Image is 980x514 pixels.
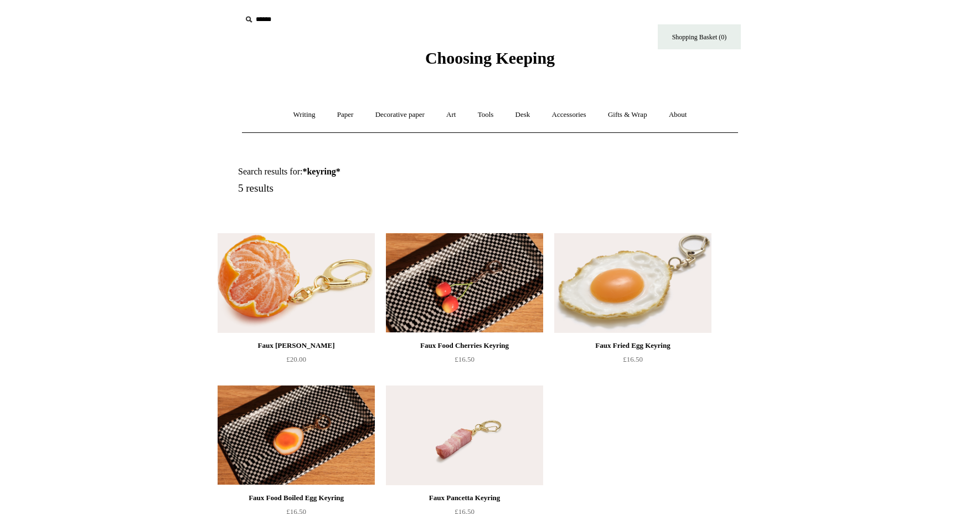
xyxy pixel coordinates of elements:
img: Faux Fried Egg Keyring [554,233,711,333]
a: Faux Food Cherries Keyring £16.50 [386,339,543,384]
img: Faux Pancetta Keyring [386,385,543,485]
a: Desk [506,100,540,130]
a: Decorative paper [365,100,435,130]
a: Faux Food Cherries Keyring Faux Food Cherries Keyring [386,233,543,333]
img: Faux Food Cherries Keyring [386,233,543,333]
a: Accessories [542,100,596,130]
div: Faux Pancetta Keyring [389,491,540,505]
h1: Search results for: [238,166,503,177]
a: Faux Food Boiled Egg Keyring Faux Food Boiled Egg Keyring [218,385,375,485]
div: Faux Fried Egg Keyring [557,339,709,352]
span: Choosing Keeping [425,49,555,67]
span: £16.50 [623,355,643,363]
a: Tools [468,100,504,130]
h5: 5 results [238,182,503,195]
a: Choosing Keeping [425,58,555,65]
a: About [659,100,697,130]
div: Faux Food Cherries Keyring [389,339,540,352]
div: Faux [PERSON_NAME] [220,339,372,352]
a: Writing [283,100,326,130]
a: Shopping Basket (0) [658,24,741,49]
a: Faux Fried Egg Keyring £16.50 [554,339,711,384]
a: Paper [327,100,364,130]
a: Art [436,100,466,130]
div: Faux Food Boiled Egg Keyring [220,491,372,505]
span: £16.50 [455,355,474,363]
a: Faux Clementine Keyring Faux Clementine Keyring [218,233,375,333]
img: Faux Clementine Keyring [218,233,375,333]
img: Faux Food Boiled Egg Keyring [218,385,375,485]
a: Gifts & Wrap [598,100,657,130]
a: Faux [PERSON_NAME] £20.00 [218,339,375,384]
a: Faux Pancetta Keyring Faux Pancetta Keyring [386,385,543,485]
a: Faux Fried Egg Keyring Faux Fried Egg Keyring [554,233,711,333]
span: £20.00 [286,355,306,363]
